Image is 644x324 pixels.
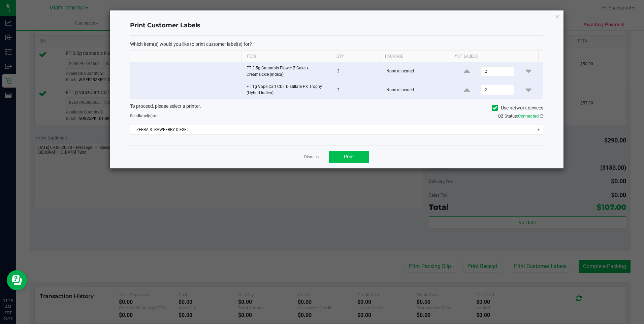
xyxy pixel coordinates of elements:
button: Print [329,151,369,163]
th: Item [241,51,331,62]
a: Dismiss [304,154,319,160]
h4: Print Customer Labels [130,21,543,30]
span: ZEBRA-STRAWBERRY-DIESEL [130,125,535,134]
td: FT 3.5g Cannabis Flower Z Cake x Creamsickle (Indica) [243,62,333,81]
p: Which item(s) would you like to print customer label(s) for? [130,41,543,47]
span: Send to: [130,114,157,118]
span: QZ Status: [498,114,543,119]
td: None allocated [382,62,452,81]
td: 2 [333,81,382,99]
td: FT 1g Vape Cart CDT Distillate PK Trophy (Hybrid-Indica) [243,81,333,99]
th: # of labels [449,51,538,62]
span: Connected [518,114,539,119]
span: Print [344,154,354,159]
label: Use network devices [492,104,543,111]
iframe: Resource center [7,270,27,290]
div: To proceed, please select a printer. [125,103,548,113]
span: label(s) [139,114,153,118]
th: Package [380,51,449,62]
th: Qty [331,51,380,62]
td: None allocated [382,81,452,99]
td: 2 [333,62,382,81]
